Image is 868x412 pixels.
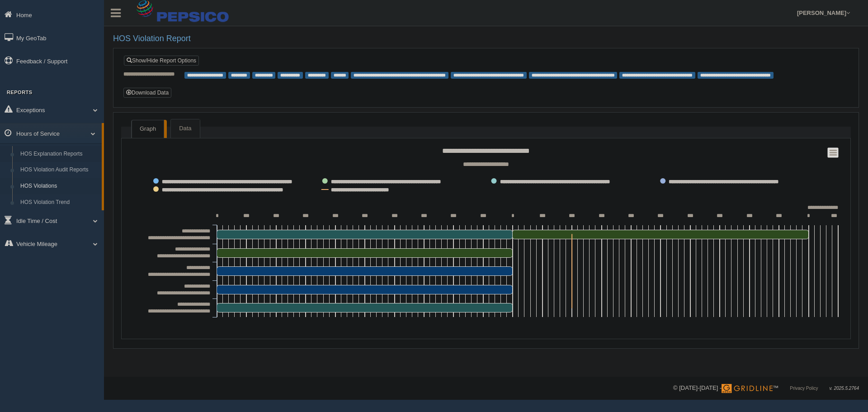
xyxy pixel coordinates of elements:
button: Download Data [123,88,171,98]
img: Gridline [722,384,773,393]
a: HOS Violations [16,178,102,194]
h2: HOS Violation Report [113,34,859,43]
a: HOS Violation Trend [16,194,102,211]
a: Graph [132,120,164,138]
a: HOS Violation Audit Reports [16,162,102,178]
div: © [DATE]-[DATE] - ™ [673,384,859,393]
a: Show/Hide Report Options [124,56,199,66]
a: Data [171,119,199,138]
a: Privacy Policy [790,386,818,391]
span: v. 2025.5.2764 [830,386,859,391]
a: HOS Explanation Reports [16,146,102,162]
